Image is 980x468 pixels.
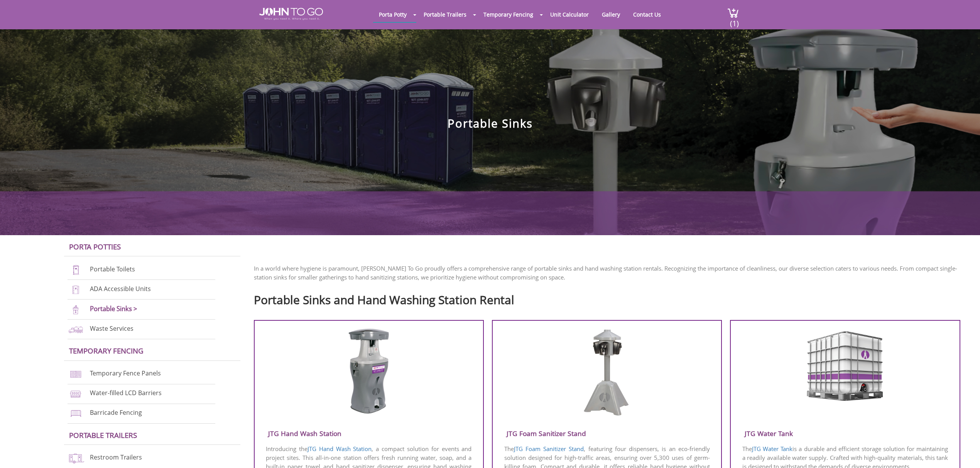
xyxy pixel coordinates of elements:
h3: JTG Foam Sanitizer Stand [493,427,721,440]
img: waste-services-new.png [68,324,84,335]
img: cart a [727,8,739,18]
a: Portable trailers [69,430,137,440]
img: chan-link-fencing-new.png [68,369,84,379]
img: water-filled%20barriers-new.png [68,389,84,399]
h3: JTG Hand Wash Station [255,427,483,440]
a: Contact Us [627,7,667,22]
img: portable-toilets-new.png [68,265,84,275]
a: JTG Water Tank [752,445,792,453]
a: Unit Calculator [544,7,595,22]
h3: JTG Water Tank [731,427,959,440]
span: (1) [730,12,739,29]
a: Waste Services [90,324,133,333]
a: Temporary Fencing [478,7,539,22]
a: Barricade Fencing [90,408,142,417]
a: Water-filled LCD Barriers [90,389,162,397]
button: Live Chat [949,437,980,468]
a: JTG Foam Sanitizer Stand [514,445,584,453]
h2: Portable Sinks and Hand Washing Station Rental [254,290,969,306]
a: Porta Potties [69,242,121,251]
a: Temporary Fencing [69,346,144,355]
img: water-tank.png [804,328,887,401]
a: Restroom Trailers [90,453,142,462]
a: Porta Potty [373,7,412,22]
a: Gallery [596,7,626,22]
a: ADA Accessible Units [90,285,151,293]
img: barricade-fencing-icon-new.png [68,408,84,419]
a: JTG Hand Wash Station [308,445,372,453]
img: ADA-units-new.png [68,285,84,295]
a: Portable Toilets [90,265,135,273]
img: handwash-station.png [344,328,394,415]
img: JOHN to go [259,8,323,20]
p: In a world where hygiene is paramount, [PERSON_NAME] To Go proudly offers a comprehensive range o... [254,264,969,282]
a: Temporary Fence Panels [90,369,161,377]
img: restroom-trailers-new.png [68,453,84,463]
a: Portable Sinks > [90,304,137,313]
img: foam-sanitizor.png [581,328,633,416]
img: portable-sinks-new.png [68,305,84,315]
a: Portable Trailers [418,7,472,22]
